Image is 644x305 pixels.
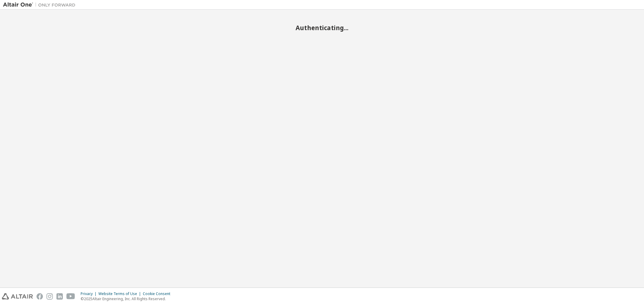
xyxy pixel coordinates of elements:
h2: Authenticating... [3,24,641,32]
img: Altair One [3,2,78,8]
img: youtube.svg [66,293,75,300]
p: © 2025 Altair Engineering, Inc. All Rights Reserved. [81,296,174,301]
div: Cookie Consent [143,291,174,296]
img: altair_logo.svg [2,293,33,300]
div: Website Terms of Use [98,291,143,296]
img: linkedin.svg [56,293,63,300]
div: Privacy [81,291,98,296]
img: instagram.svg [46,293,53,300]
img: facebook.svg [37,293,43,300]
